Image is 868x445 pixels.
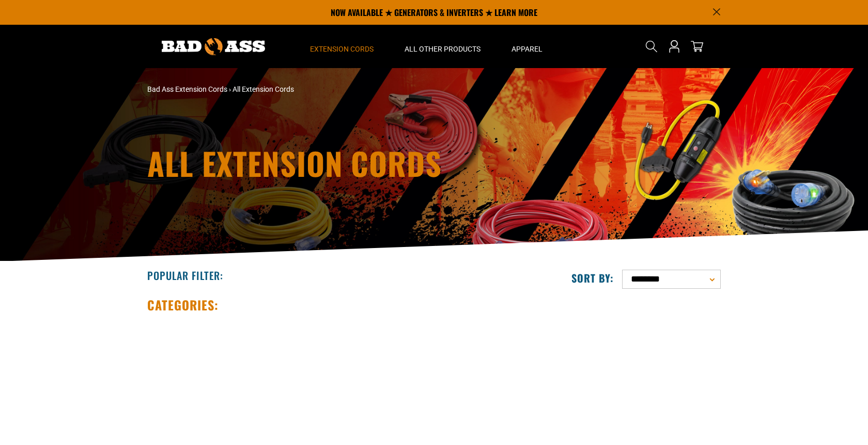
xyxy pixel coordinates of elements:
h2: Popular Filter: [147,269,223,282]
summary: All Other Products [389,25,496,68]
h1: All Extension Cords [147,147,524,178]
h2: Categories: [147,297,219,313]
summary: Extension Cords [295,25,389,68]
img: Bad Ass Extension Cords [162,38,265,55]
span: All Other Products [405,44,481,54]
label: Sort by: [571,271,614,285]
a: Bad Ass Extension Cords [147,85,227,93]
nav: breadcrumbs [147,84,524,95]
summary: Search [643,38,660,55]
summary: Apparel [496,25,558,68]
span: Extension Cords [310,44,374,54]
span: › [229,85,231,93]
span: Apparel [512,44,542,54]
span: All Extension Cords [233,85,294,93]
